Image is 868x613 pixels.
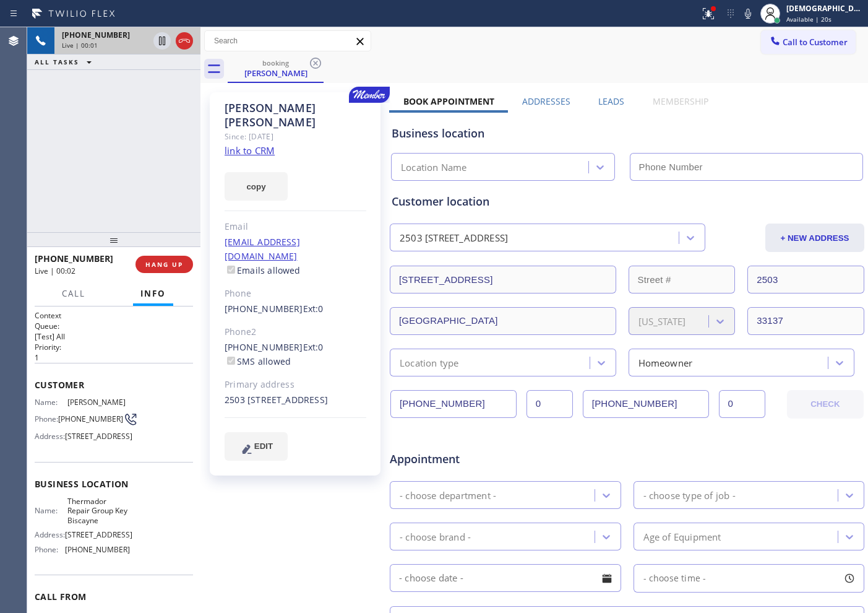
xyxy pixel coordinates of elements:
label: Book Appointment [403,95,494,107]
button: Hang up [176,32,193,50]
div: - choose department - [400,488,496,502]
p: [Test] All [35,331,193,342]
span: [PHONE_NUMBER] [65,545,130,554]
span: [PHONE_NUMBER] [35,253,113,264]
span: - choose time - [643,572,707,584]
a: [EMAIL_ADDRESS][DOMAIN_NAME] [225,236,300,262]
div: Age of Equipment [643,529,721,544]
button: + NEW ADDRESS [765,224,864,252]
span: Business location [35,478,193,490]
input: City [390,307,616,335]
div: Since: [DATE] [225,129,366,144]
input: Emails allowed [227,266,235,274]
span: Live | 00:01 [62,41,98,50]
span: Ext: 0 [303,341,324,353]
span: Appointment [390,451,546,467]
button: Info [133,282,173,306]
span: Call [62,288,85,299]
p: 1 [35,352,193,363]
div: Email [225,220,366,234]
div: [DEMOGRAPHIC_DATA][PERSON_NAME] [786,3,864,14]
button: HANG UP [135,256,193,273]
div: [PERSON_NAME] [229,67,322,79]
h1: Context [35,310,193,321]
span: Customer [35,379,193,391]
input: - choose date - [390,564,621,592]
h2: Queue: [35,321,193,331]
span: Call to Customer [783,37,848,48]
div: booking [229,58,322,67]
span: Name: [35,398,67,407]
button: Hold Customer [153,32,171,50]
button: copy [225,172,288,201]
span: HANG UP [145,260,183,269]
label: Membership [653,95,708,107]
span: Live | 00:02 [35,266,75,276]
span: [STREET_ADDRESS] [65,432,132,441]
span: Info [140,288,166,299]
h2: Priority: [35,342,193,352]
input: Ext. 2 [719,390,765,418]
div: [PERSON_NAME] [PERSON_NAME] [225,101,366,129]
div: Primary address [225,378,366,392]
button: ALL TASKS [27,54,104,69]
span: Address: [35,432,65,441]
input: SMS allowed [227,357,235,365]
div: Location type [400,355,459,370]
span: Ext: 0 [303,303,324,315]
span: Phone: [35,545,65,554]
button: EDIT [225,432,288,461]
a: link to CRM [225,144,275,157]
span: [PHONE_NUMBER] [58,414,123,424]
a: [PHONE_NUMBER] [225,303,303,315]
input: Apt. # [747,266,864,293]
input: Phone Number [390,390,517,418]
input: Phone Number [630,153,864,181]
span: Call From [35,591,193,602]
div: Customer location [392,193,862,210]
input: Search [205,31,371,51]
span: Thermador Repair Group Key Biscayne [67,497,129,525]
span: Available | 20s [786,15,831,24]
span: Phone: [35,414,58,424]
div: Phone [225,287,366,301]
span: EDIT [254,441,273,451]
div: 2503 [STREET_ADDRESS] [400,231,508,245]
div: Business location [392,125,862,142]
div: Homeowner [638,355,693,370]
span: [PHONE_NUMBER] [62,30,130,40]
input: Address [390,266,616,293]
label: Leads [598,95,624,107]
label: SMS allowed [225,355,291,367]
a: [PHONE_NUMBER] [225,341,303,353]
input: Street # [629,266,736,293]
span: Address: [35,530,65,539]
button: CHECK [787,390,864,419]
input: Ext. [526,390,573,418]
div: Phone2 [225,325,366,339]
div: Location Name [401,160,467,175]
div: Hector Baldonado [229,55,322,82]
label: Emails allowed [225,264,301,276]
label: Addresses [522,95,570,107]
span: ALL TASKS [35,58,79,66]
span: [PERSON_NAME] [67,398,129,407]
button: Call [54,282,93,306]
input: Phone Number 2 [583,390,709,418]
div: - choose brand - [400,529,471,544]
div: 2503 [STREET_ADDRESS] [225,393,366,407]
input: ZIP [747,307,864,335]
button: Call to Customer [761,30,856,54]
button: Mute [739,5,757,22]
span: Name: [35,506,67,515]
div: - choose type of job - [643,488,736,502]
span: [STREET_ADDRESS] [65,530,132,539]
